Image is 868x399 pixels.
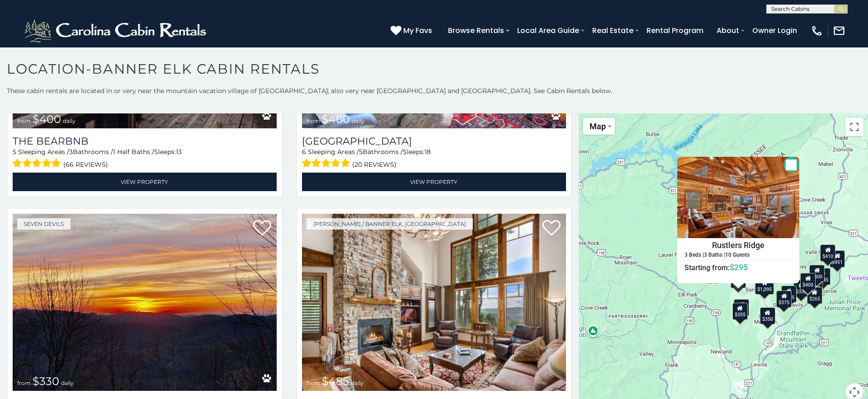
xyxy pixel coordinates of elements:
h5: 3 Beds | [684,252,704,258]
h5: 3 Baths | [704,252,725,258]
span: from [307,380,320,386]
span: daily [61,380,74,386]
span: (20 reviews) [352,159,396,170]
h4: Rustlers Ridge [678,239,799,252]
span: (66 reviews) [63,159,108,170]
a: The Flippin View from $330 daily [13,214,277,390]
div: $355 [732,302,748,319]
span: $400 [33,113,61,126]
span: daily [352,117,364,124]
a: About [712,23,744,38]
span: Map [590,122,606,131]
div: $485 [815,268,830,285]
a: Rustlers Ridge 3 Beds | 3 Baths | 10 Guests Starting from:$295 [677,238,799,272]
a: View Property [302,173,566,191]
img: White-1-2.png [23,17,210,44]
div: $410 [820,244,835,262]
span: 6 [302,148,306,156]
img: Rustlers Ridge [677,157,799,238]
span: daily [351,380,363,386]
a: Ridge Haven Lodge at Echota from $485 daily [302,214,566,390]
a: Owner Login [748,23,802,38]
span: 13 [176,148,182,156]
div: $451 [830,250,845,267]
span: $460 [322,113,350,126]
a: The Bearbnb [13,135,277,147]
h6: Starting from: [678,263,799,272]
a: Rental Program [642,23,708,38]
span: from [307,117,320,124]
a: [GEOGRAPHIC_DATA] [302,135,566,147]
span: 3 [69,148,73,156]
div: $225 [734,299,749,316]
span: My Favs [403,25,432,36]
div: $275 [807,277,823,294]
a: View Property [13,173,277,191]
div: $1,095 [755,277,774,295]
div: $400 [809,264,825,282]
div: $305 [781,285,797,302]
span: 5 [359,148,363,156]
h5: 10 Guests [725,252,750,258]
button: Change map style [583,118,615,135]
img: phone-regular-white.png [811,24,823,37]
div: $375 [776,291,792,308]
span: daily [63,117,75,124]
span: $295 [730,262,748,272]
div: $265 [807,287,822,304]
div: Sleeping Areas / Bathrooms / Sleeps: [13,147,277,170]
img: Ridge Haven Lodge at Echota [302,214,566,390]
a: Browse Rentals [443,23,509,38]
div: $350 [760,307,775,324]
a: Add to favorites [542,219,561,238]
div: $400 [800,272,816,290]
div: $330 [793,280,809,297]
span: from [17,117,31,124]
span: 18 [425,148,431,156]
h3: Mile High Lodge [302,135,566,147]
span: 5 [13,148,16,156]
button: Close [783,157,799,173]
button: Toggle fullscreen view [845,118,863,136]
a: Seven Devils [17,218,71,230]
div: Sleeping Areas / Bathrooms / Sleeps: [302,147,566,170]
a: [PERSON_NAME] / Banner Elk, [GEOGRAPHIC_DATA] [307,218,473,230]
span: $485 [322,375,349,388]
img: The Flippin View [13,214,277,390]
a: Local Area Guide [513,23,584,38]
span: $330 [33,375,59,388]
span: 1 Half Baths / [113,148,154,156]
a: My Favs [391,25,434,37]
span: from [17,380,31,386]
img: mail-regular-white.png [833,24,845,37]
a: Add to favorites [253,219,271,238]
a: Real Estate [588,23,638,38]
